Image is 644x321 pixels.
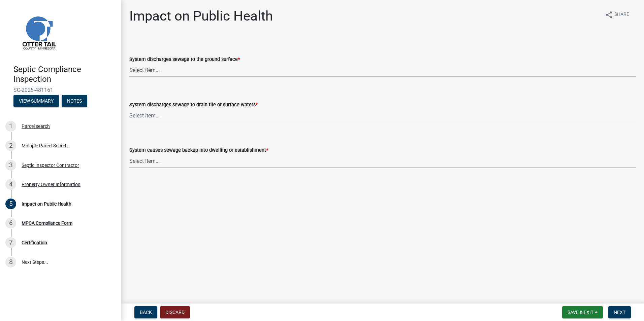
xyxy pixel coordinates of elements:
[13,99,59,104] wm-modal-confirm: Summary
[129,57,240,62] label: System discharges sewage to the ground surface
[600,8,635,21] button: shareShare
[134,306,157,318] button: Back
[568,310,593,315] span: Save & Exit
[5,218,16,228] div: 6
[13,7,64,58] img: Otter Tail County, Minnesota
[22,221,72,225] div: MPCA Compliance Form
[5,121,16,132] div: 1
[5,257,16,267] div: 8
[614,310,625,315] span: Next
[562,306,603,318] button: Save & Exit
[129,8,273,24] h1: Impact on Public Health
[22,202,71,206] div: Impact on Public Health
[22,182,80,187] div: Property Owner Information
[13,87,108,93] span: SC-2025-481161
[614,11,629,19] span: Share
[5,160,16,171] div: 3
[22,143,68,148] div: Multiple Parcel Search
[608,306,631,318] button: Next
[605,11,613,19] i: share
[62,95,87,107] button: Notes
[22,124,50,129] div: Parcel search
[5,140,16,151] div: 2
[129,103,258,107] label: System discharges sewage to drain tile or surface waters
[5,199,16,209] div: 5
[5,179,16,190] div: 4
[5,237,16,248] div: 7
[140,310,152,315] span: Back
[22,240,47,245] div: Certification
[13,65,116,84] h4: Septic Compliance Inspection
[160,306,190,318] button: Discard
[22,163,79,168] div: Septic Inspector Contractor
[129,148,268,153] label: System causes sewage backup into dwelling or establishment
[13,95,59,107] button: View Summary
[62,99,87,104] wm-modal-confirm: Notes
